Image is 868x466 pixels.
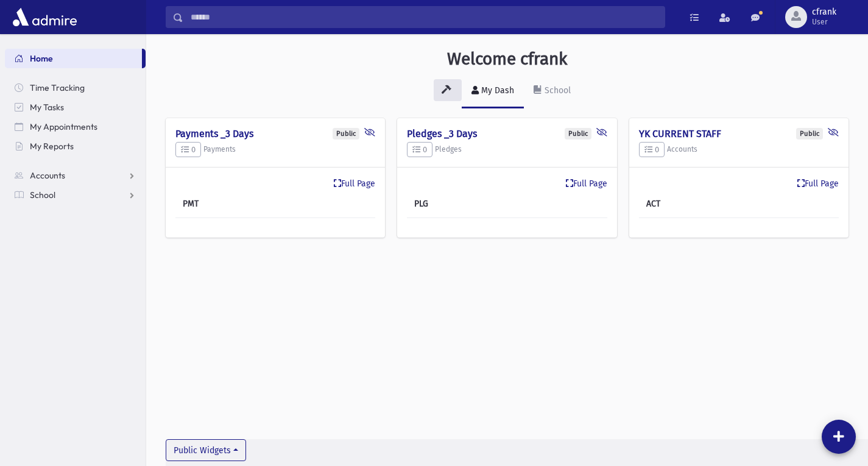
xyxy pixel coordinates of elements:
[5,117,146,136] a: My Appointments
[30,189,55,200] span: School
[30,102,64,113] span: My Tasks
[447,49,567,69] h3: Welcome cfrank
[639,142,665,158] button: 0
[175,128,375,139] h4: Payments _3 Days
[5,185,146,205] a: School
[479,85,514,96] div: My Dash
[524,74,580,108] a: School
[412,145,427,154] span: 0
[183,6,665,28] input: Search
[542,85,571,96] div: School
[566,177,607,190] a: Full Page
[334,177,375,190] a: Full Page
[10,5,80,29] img: AdmirePro
[5,136,146,156] a: My Reports
[30,121,97,132] span: My Appointments
[407,128,607,139] h4: Pledges _3 Days
[462,74,524,108] a: My Dash
[166,439,246,461] button: Public Widgets
[30,141,74,152] span: My Reports
[30,53,53,64] span: Home
[175,190,244,218] th: PMT
[644,145,659,154] span: 0
[639,128,839,139] h4: YK CURRENT STAFF
[333,128,359,139] div: Public
[175,142,201,158] button: 0
[30,82,85,93] span: Time Tracking
[5,49,142,68] a: Home
[30,170,65,181] span: Accounts
[812,17,836,27] span: User
[5,78,146,97] a: Time Tracking
[639,142,839,158] h5: Accounts
[5,166,146,185] a: Accounts
[407,190,473,218] th: PLG
[796,128,823,139] div: Public
[5,97,146,117] a: My Tasks
[797,177,839,190] a: Full Page
[175,142,375,158] h5: Payments
[181,145,196,154] span: 0
[639,190,705,218] th: ACT
[407,142,607,158] h5: Pledges
[407,142,432,158] button: 0
[812,7,836,17] span: cfrank
[565,128,591,139] div: Public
